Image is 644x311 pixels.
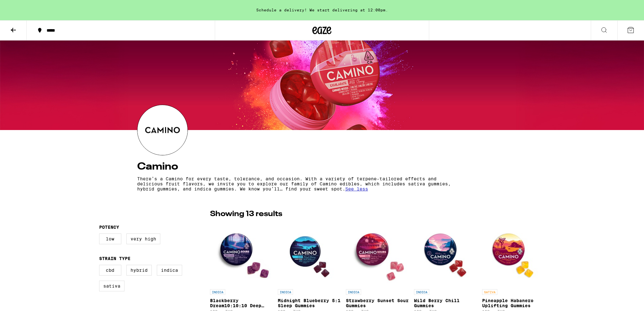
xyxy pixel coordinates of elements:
[99,256,131,261] legend: Strain Type
[346,298,409,308] p: Strawberry Sunset Sour Gummies
[210,298,273,308] p: Blackberry Dream10:10:10 Deep Sleep Gummies
[482,289,497,295] p: SATIVA
[278,298,341,308] p: Midnight Blueberry 5:1 Sleep Gummies
[278,223,341,286] img: Camino - Midnight Blueberry 5:1 Sleep Gummies
[210,289,225,295] p: INDICA
[137,176,451,191] p: There’s a Camino for every taste, tolerance, and occasion. With a variety of terpene-tailored eff...
[414,223,477,286] img: Camino - Wild Berry Chill Gummies
[414,298,477,308] p: Wild Berry Chill Gummies
[137,105,188,155] img: Camino logo
[126,265,152,276] label: Hybrid
[345,186,368,191] span: See less
[482,223,545,286] img: Camino - Pineapple Habanero Uplifting Gummies
[137,162,507,172] h4: Camino
[126,233,160,244] label: Very High
[482,298,545,308] p: Pineapple Habanero Uplifting Gummies
[99,281,124,291] label: Sativa
[414,289,429,295] p: INDICA
[99,265,121,276] label: CBD
[278,289,293,295] p: INDICA
[210,223,273,286] img: Camino - Blackberry Dream10:10:10 Deep Sleep Gummies
[210,209,282,220] p: Showing 13 results
[346,223,409,286] img: Camino - Strawberry Sunset Sour Gummies
[99,233,121,244] label: Low
[157,265,182,276] label: Indica
[346,289,361,295] p: INDICA
[99,225,119,230] legend: Potency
